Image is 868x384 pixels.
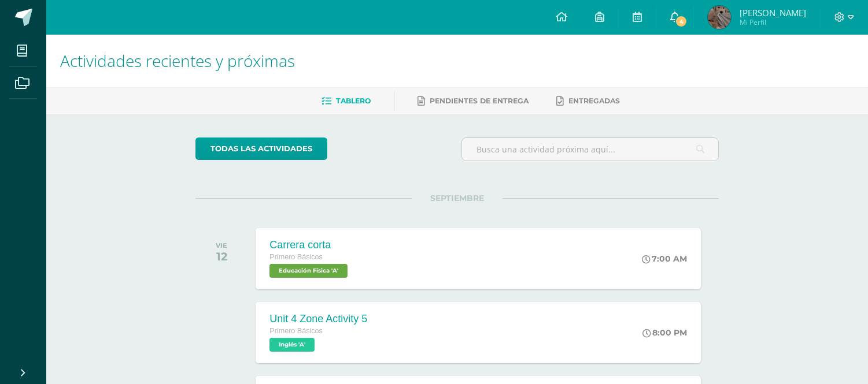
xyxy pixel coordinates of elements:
div: 12 [216,249,227,263]
img: 31939a3c825507503baf5dccd1318a21.png [708,6,731,29]
span: SEPTIEMBRE [412,193,503,203]
span: Pendientes de entrega [430,96,529,105]
span: [PERSON_NAME] [740,7,806,18]
span: 4 [675,15,688,28]
div: Unit 4 Zone Activity 5 [269,313,367,325]
span: Inglés 'A' [269,338,315,352]
span: Primero Básicos [269,327,323,335]
input: Busca una actividad próxima aquí... [462,138,718,161]
div: Carrera corta [269,239,350,251]
span: Primero Básicos [269,253,323,261]
span: Mi Perfil [740,17,806,27]
a: Entregadas [557,92,620,110]
div: VIE [216,241,227,249]
span: Entregadas [569,96,620,105]
div: 7:00 AM [642,253,687,264]
a: Pendientes de entrega [418,92,529,110]
a: todas las Actividades [195,137,327,160]
a: Tablero [322,92,371,110]
span: Actividades recientes y próximas [60,50,295,72]
span: Tablero [337,96,371,105]
span: Educación Física 'A' [269,264,348,278]
div: 8:00 PM [642,327,687,338]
